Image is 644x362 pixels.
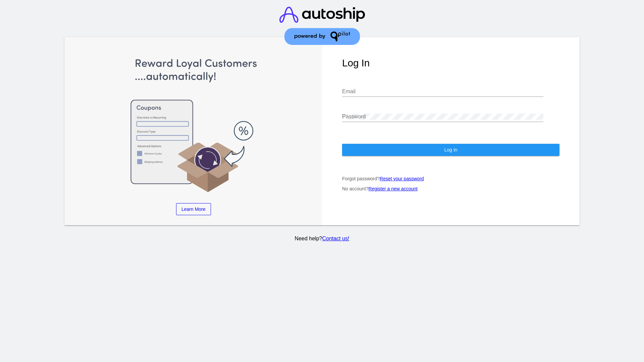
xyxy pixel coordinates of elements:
[342,88,543,95] input: Email
[181,206,206,212] span: Learn More
[369,186,418,191] a: Register a new account
[85,57,302,193] img: Apply Coupons Automatically to Scheduled Orders with QPilot
[444,147,457,153] span: Log In
[322,236,349,241] a: Contact us!
[342,176,559,181] p: Forgot password?
[63,236,581,242] p: Need help?
[342,186,559,191] p: No account?
[176,203,211,215] a: Learn More
[342,57,559,69] h1: Log In
[380,176,424,181] a: Reset your password
[342,144,559,156] button: Log In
